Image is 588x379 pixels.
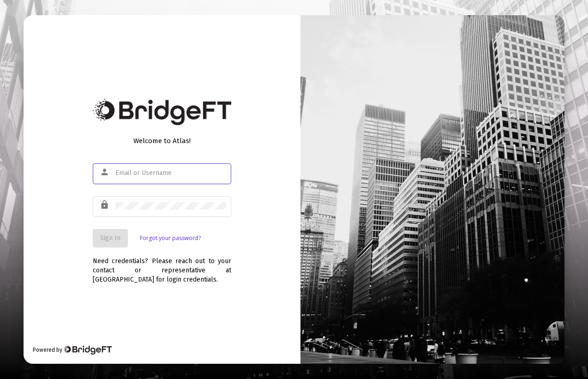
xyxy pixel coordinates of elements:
img: Bridge Financial Technology Logo [63,345,112,355]
mat-icon: person [100,167,111,178]
span: Sign In [100,234,120,242]
input: Email or Username [115,169,226,177]
mat-icon: lock [100,199,111,211]
a: Forgot your password? [140,234,201,243]
div: Need credentials? Please reach out to your contact or representative at [GEOGRAPHIC_DATA] for log... [93,247,231,284]
img: Bridge Financial Technology Logo [93,99,231,125]
div: Powered by [33,345,112,355]
button: Sign In [93,229,128,247]
div: Welcome to Atlas! [93,136,231,145]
